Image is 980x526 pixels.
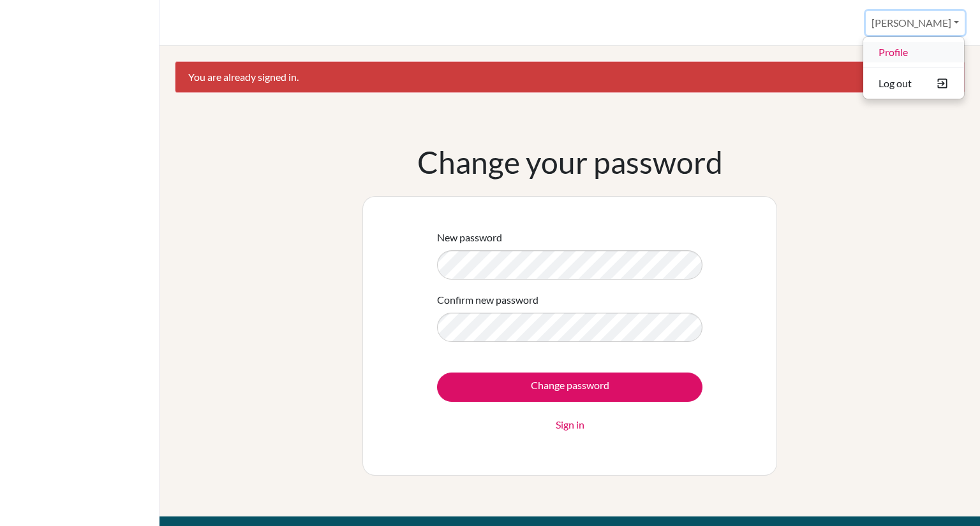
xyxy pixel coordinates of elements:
a: Sign in [556,417,584,432]
input: Change password [437,373,702,402]
label: Confirm new password [437,292,538,308]
div: You are already signed in. [175,61,965,93]
button: Log out [863,73,964,94]
button: [PERSON_NAME] [866,11,965,35]
h1: Change your password [417,144,723,181]
ul: [PERSON_NAME] [863,36,965,99]
a: Profile [863,42,964,62]
label: New password [437,230,502,245]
